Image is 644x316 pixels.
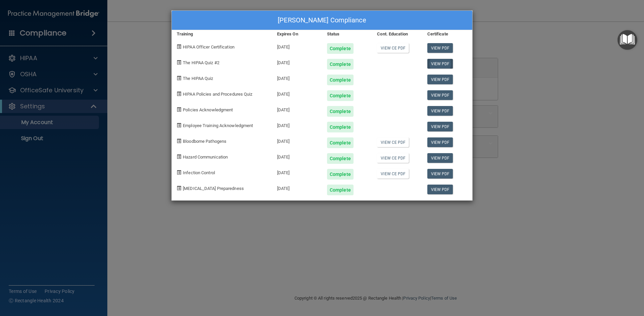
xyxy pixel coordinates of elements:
[272,85,322,101] div: [DATE]
[327,106,354,117] div: Complete
[327,43,354,54] div: Complete
[327,153,354,164] div: Complete
[183,123,253,128] span: Employee Training Acknowledgment
[272,38,322,54] div: [DATE]
[427,169,453,179] a: View PDF
[183,154,228,160] span: Hazard Communication
[272,180,322,195] div: [DATE]
[183,186,244,191] span: [MEDICAL_DATA] Preparedness
[422,30,472,38] div: Certificate
[172,11,472,30] div: [PERSON_NAME] Compliance
[172,30,272,38] div: Training
[183,139,226,144] span: Bloodborne Pathogens
[377,153,409,163] a: View CE PDF
[183,107,233,112] span: Policies Acknowledgment
[183,76,213,81] span: The HIPAA Quiz
[327,90,354,101] div: Complete
[618,30,637,50] button: Open Resource Center
[377,169,409,179] a: View CE PDF
[272,30,322,38] div: Expires On
[427,185,453,194] a: View PDF
[427,75,453,84] a: View PDF
[183,60,219,65] span: The HIPAA Quiz #2
[327,185,354,195] div: Complete
[427,122,453,131] a: View PDF
[272,117,322,132] div: [DATE]
[183,92,252,97] span: HIPAA Policies and Procedures Quiz
[372,30,422,38] div: Cont. Education
[272,70,322,85] div: [DATE]
[377,137,409,147] a: View CE PDF
[272,164,322,180] div: [DATE]
[327,122,354,132] div: Complete
[427,59,453,69] a: View PDF
[327,59,354,70] div: Complete
[427,153,453,163] a: View PDF
[183,44,234,49] span: HIPAA Officer Certification
[272,148,322,164] div: [DATE]
[327,75,354,85] div: Complete
[377,43,409,53] a: View CE PDF
[327,169,354,180] div: Complete
[427,137,453,147] a: View PDF
[272,54,322,70] div: [DATE]
[183,170,215,175] span: Infection Control
[327,137,354,148] div: Complete
[427,106,453,116] a: View PDF
[322,30,372,38] div: Status
[427,43,453,53] a: View PDF
[272,132,322,148] div: [DATE]
[427,90,453,100] a: View PDF
[272,101,322,117] div: [DATE]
